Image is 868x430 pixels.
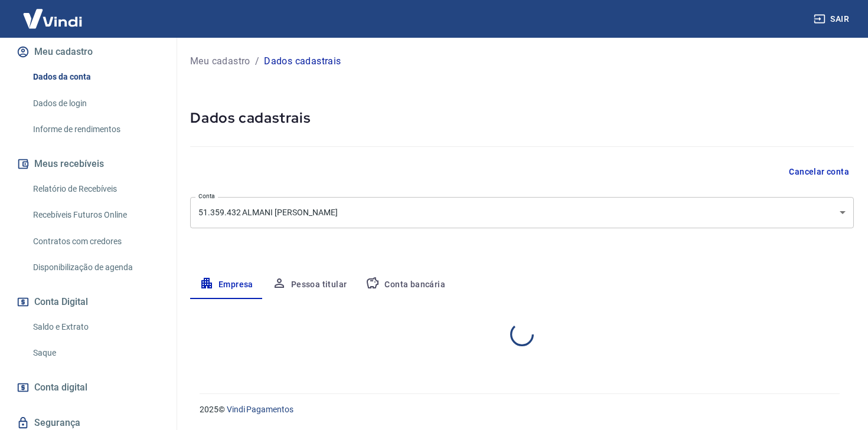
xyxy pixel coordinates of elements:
[200,403,840,416] p: 2025 ©
[255,54,259,68] p: /
[28,229,162,254] a: Contratos com credores
[784,161,854,183] button: Cancelar conta
[28,255,162,280] a: Disponibilização de agenda
[190,54,250,68] a: Meu cadastro
[190,109,854,127] h5: Dados cadastrais
[14,151,162,177] button: Meus recebíveis
[198,192,215,201] label: Conta
[14,375,162,401] a: Conta digital
[34,379,87,396] span: Conta digital
[28,117,162,142] a: Informe de rendimentos
[28,203,162,227] a: Recebíveis Futuros Online
[227,405,293,414] a: Vindi Pagamentos
[28,65,162,89] a: Dados da conta
[264,54,341,68] p: Dados cadastrais
[14,39,162,65] button: Meu cadastro
[28,91,162,116] a: Dados de login
[14,289,162,315] button: Conta Digital
[190,271,263,299] button: Empresa
[14,1,91,37] img: Vindi
[28,315,162,339] a: Saldo e Extrato
[263,271,357,299] button: Pessoa titular
[28,341,162,365] a: Saque
[28,177,162,201] a: Relatório de Recebíveis
[811,8,854,30] button: Sair
[356,271,455,299] button: Conta bancária
[190,197,854,228] div: 51.359.432 ALMANI [PERSON_NAME]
